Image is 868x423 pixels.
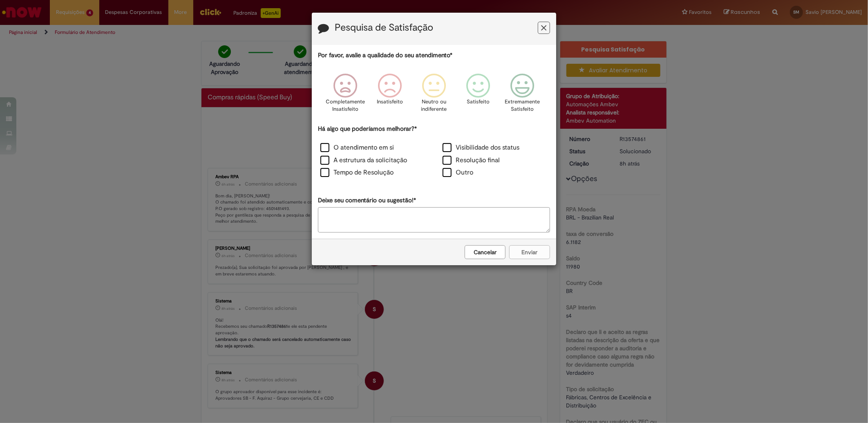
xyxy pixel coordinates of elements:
div: Completamente Insatisfeito [324,67,366,123]
div: Insatisfeito [369,67,411,123]
label: Por favor, avalie a qualidade do seu atendimento* [318,51,452,60]
div: Neutro ou indiferente [413,67,455,123]
label: O atendimento em si [320,143,394,152]
label: A estrutura da solicitação [320,156,407,165]
label: Visibilidade dos status [443,143,519,152]
div: Extremamente Satisfeito [501,67,543,123]
div: Satisfeito [457,67,499,123]
p: Completamente Insatisfeito [326,98,365,113]
p: Insatisfeito [377,98,403,106]
div: Há algo que poderíamos melhorar?* [318,125,550,180]
p: Satisfeito [467,98,490,106]
label: Outro [443,168,473,177]
p: Extremamente Satisfeito [505,98,540,113]
label: Deixe seu comentário ou sugestão!* [318,196,416,205]
button: Cancelar [465,245,506,259]
label: Resolução final [443,156,500,165]
p: Neutro ou indiferente [419,98,449,113]
label: Tempo de Resolução [320,168,394,177]
label: Pesquisa de Satisfação [335,22,433,33]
